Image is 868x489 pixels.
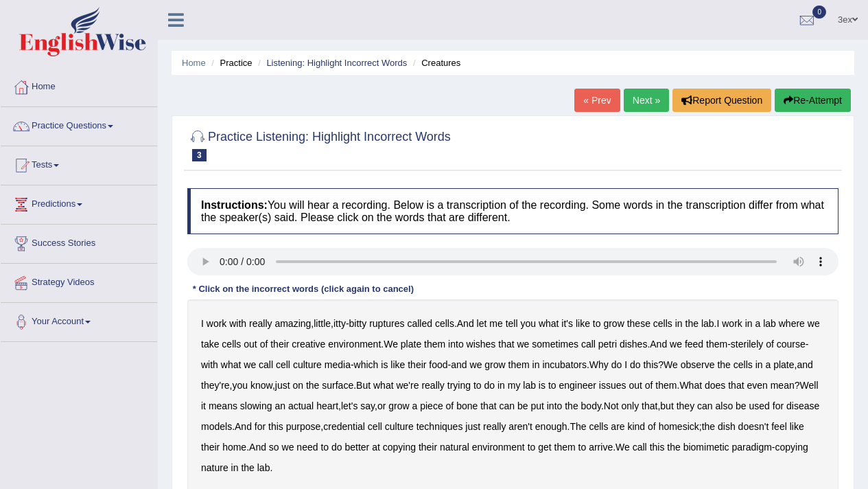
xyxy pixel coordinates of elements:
b: to [593,318,601,329]
a: Tests [1,146,157,181]
b: techniques [417,421,463,432]
b: culture [385,421,414,432]
b: means [209,400,237,411]
b: We [615,442,630,453]
b: into [448,339,464,350]
b: do [331,442,342,453]
b: is [381,359,388,370]
b: that [498,339,514,350]
b: out [629,380,642,391]
b: disease [786,400,819,411]
b: sometimes [532,339,578,350]
b: really [483,421,506,432]
b: also [716,400,734,411]
b: the [667,442,680,453]
a: « Prev [574,89,620,112]
b: Instructions: [201,199,268,211]
b: incubators [542,359,587,370]
b: mean [771,380,795,391]
b: need [296,442,318,453]
b: credential [323,421,365,432]
b: me [489,318,502,329]
b: What [679,380,702,391]
b: in [755,359,763,370]
b: an [274,400,285,411]
b: cell [276,359,290,370]
b: home [222,442,246,453]
b: copying [383,442,416,453]
b: doesn't [738,421,769,432]
b: just [465,421,480,432]
b: environment [472,442,525,453]
b: grow [603,318,624,329]
b: that [480,400,496,411]
b: lab [257,462,270,473]
b: And [249,442,266,453]
b: let [477,318,487,329]
b: the [685,318,699,329]
b: dish [718,421,736,432]
b: them [508,359,530,370]
b: to [548,380,556,391]
b: into [547,400,563,411]
b: only [621,400,639,411]
b: a [412,400,418,411]
b: we [808,318,820,329]
b: call [581,339,596,350]
b: even [747,380,767,391]
b: sterilely [731,339,763,350]
b: in [532,359,540,370]
b: actual [288,400,314,411]
b: call [633,442,647,453]
b: for [255,421,266,432]
b: so [269,442,279,453]
span: 0 [812,5,826,19]
b: on [292,380,303,391]
b: what [373,380,394,391]
b: we [670,339,682,350]
b: you [232,380,248,391]
b: in [675,318,683,329]
b: cells [734,359,753,370]
b: surface [322,380,353,391]
b: of [766,339,774,350]
b: I [716,318,719,329]
b: I [624,359,627,370]
b: engineer [559,380,596,391]
b: of [645,380,653,391]
a: Home [182,58,206,68]
b: like [576,318,590,329]
b: call [259,359,273,370]
b: lab [763,318,776,329]
b: nature [201,462,228,473]
b: know [250,380,272,391]
b: my [508,380,521,391]
b: slowing [240,400,272,411]
b: their [419,442,437,453]
b: it's [561,318,573,329]
b: we [282,442,294,453]
b: what [539,318,559,329]
b: We [384,339,398,350]
b: a [755,318,760,329]
b: little [314,318,331,329]
b: called [407,318,432,329]
b: Well [800,380,819,391]
b: trying [447,380,471,391]
b: be [736,400,747,411]
b: to [320,442,329,453]
b: do [484,380,495,391]
b: them [554,442,576,453]
b: in [745,318,753,329]
b: we're [396,380,419,391]
b: and [797,359,812,370]
b: the [241,462,254,473]
b: work [722,318,742,329]
li: Creatures [410,56,460,69]
a: Home [1,68,157,102]
b: like [390,359,405,370]
b: aren't [508,421,532,432]
b: kind [627,421,645,432]
b: piece [420,400,443,411]
b: heart [316,400,338,411]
